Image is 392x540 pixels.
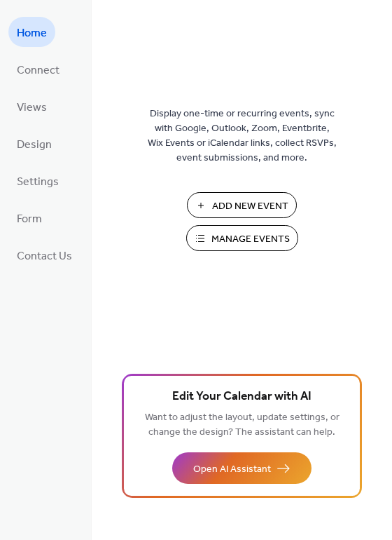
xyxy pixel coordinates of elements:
span: Manage Events [211,232,290,247]
span: Settings [17,171,59,193]
span: Open AI Assistant [193,462,271,477]
a: Connect [8,54,68,84]
span: Display one-time or recurring events, sync with Google, Outlook, Zoom, Eventbrite, Wix Events or ... [148,107,337,166]
a: Settings [8,166,67,196]
span: Contact Us [17,245,72,267]
a: Contact Us [8,240,80,270]
span: Edit Your Calendar with AI [172,387,311,407]
span: Form [17,208,42,230]
a: Design [8,128,60,158]
span: Want to adjust the layout, update settings, or change the design? The assistant can help. [145,408,339,442]
span: Views [17,97,47,119]
span: Connect [17,60,59,81]
a: Views [8,91,55,121]
a: Home [8,17,55,47]
a: Form [8,203,50,233]
span: Home [17,22,47,44]
button: Manage Events [186,225,298,251]
span: Design [17,134,52,156]
button: Add New Event [187,192,297,218]
button: Open AI Assistant [172,452,311,484]
span: Add New Event [212,199,288,214]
